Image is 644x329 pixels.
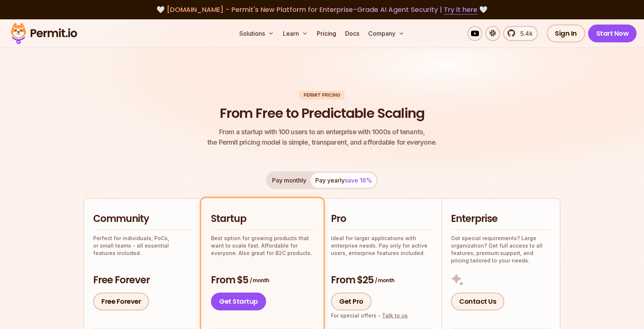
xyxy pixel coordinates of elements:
[331,274,432,287] h3: From $25
[93,235,194,257] p: Perfect for individuals, PoCs, or small teams - all essential features included.
[18,4,626,15] div: 🤍 🤍
[93,293,149,310] a: Free Forever
[268,173,311,188] button: Pay monthly
[280,26,311,41] button: Learn
[365,26,407,41] button: Company
[299,91,345,100] div: Permit Pricing
[588,25,637,42] a: Start Now
[250,277,269,284] span: / month
[451,293,504,310] a: Contact Us
[207,127,437,148] p: the Permit pricing model is simple, transparent, and affordable for everyone.
[211,274,314,287] h3: From $5
[211,235,314,257] p: Best option for growing products that want to scale fast. Affordable for everyone. Also great for...
[211,293,266,310] a: Get Startup
[516,29,533,38] span: 5.4k
[375,277,394,284] span: / month
[331,235,432,257] p: Ideal for larger applications with enterprise needs. Pay only for active users, enterprise featur...
[444,5,477,14] a: Try it here
[236,26,277,41] button: Solutions
[451,235,551,264] p: Got special requirements? Large organization? Get full access to all features, premium support, a...
[93,274,194,287] h3: Free Forever
[331,293,372,310] a: Get Pro
[220,104,424,123] h1: From Free to Predictable Scaling
[314,26,339,41] a: Pricing
[382,312,408,319] a: Talk to us
[547,25,585,42] a: Sign In
[211,212,314,226] h2: Startup
[503,26,538,41] a: 5.4k
[207,127,437,137] span: From a startup with 100 users to an enterprise with 1000s of tenants,
[167,5,477,14] span: [DOMAIN_NAME] - Permit's New Platform for Enterprise-Grade AI Agent Security |
[7,21,80,46] img: Permit logo
[451,212,551,226] h2: Enterprise
[342,26,362,41] a: Docs
[331,212,432,226] h2: Pro
[331,312,408,319] div: For special offers -
[93,212,194,226] h2: Community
